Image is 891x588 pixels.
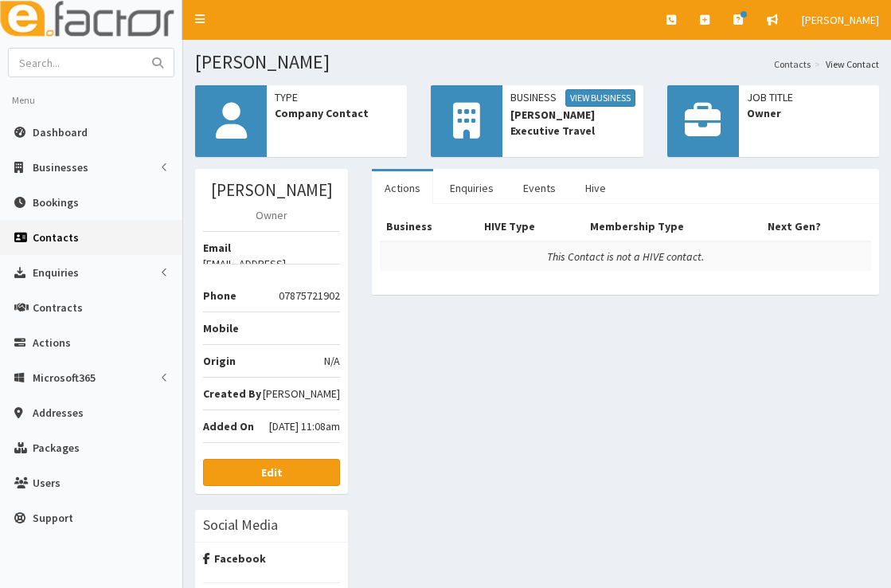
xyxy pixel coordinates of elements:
[203,354,236,368] b: Origin
[275,89,399,105] span: Type
[33,406,84,420] span: Addresses
[33,476,61,490] span: Users
[33,265,79,280] span: Enquiries
[203,241,231,255] b: Email
[747,105,871,121] span: Owner
[33,160,88,174] span: Businesses
[811,57,879,71] li: View Contact
[33,511,73,525] span: Support
[372,171,433,205] a: Actions
[269,418,340,434] span: [DATE] 11:08am
[9,49,143,76] input: Search...
[203,288,236,303] b: Phone
[774,57,811,71] a: Contacts
[380,212,478,241] th: Business
[573,171,619,205] a: Hive
[275,105,399,121] span: Company Contact
[33,195,79,210] span: Bookings
[761,212,871,241] th: Next Gen?
[263,386,340,402] span: [PERSON_NAME]
[324,353,340,369] span: N/A
[195,52,879,73] h1: [PERSON_NAME]
[33,125,88,139] span: Dashboard
[584,212,761,241] th: Membership Type
[203,518,278,532] h3: Social Media
[478,212,584,241] th: HIVE Type
[33,370,96,385] span: Microsoft365
[203,256,340,288] span: [EMAIL_ADDRESS][DOMAIN_NAME]
[279,288,340,304] span: 07875721902
[510,107,635,139] span: [PERSON_NAME] Executive Travel
[203,207,340,223] p: Owner
[203,459,340,486] a: Edit
[802,13,879,27] span: [PERSON_NAME]
[437,171,506,205] a: Enquiries
[203,386,261,401] b: Created By
[33,441,80,455] span: Packages
[203,181,340,199] h3: [PERSON_NAME]
[203,321,239,335] b: Mobile
[565,89,635,107] a: View Business
[510,171,569,205] a: Events
[510,89,635,107] span: Business
[33,300,83,315] span: Contracts
[33,230,79,245] span: Contacts
[547,249,704,264] i: This Contact is not a HIVE contact.
[203,419,254,433] b: Added On
[747,89,871,105] span: Job Title
[261,465,283,480] b: Edit
[33,335,71,350] span: Actions
[203,551,266,566] strong: Facebook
